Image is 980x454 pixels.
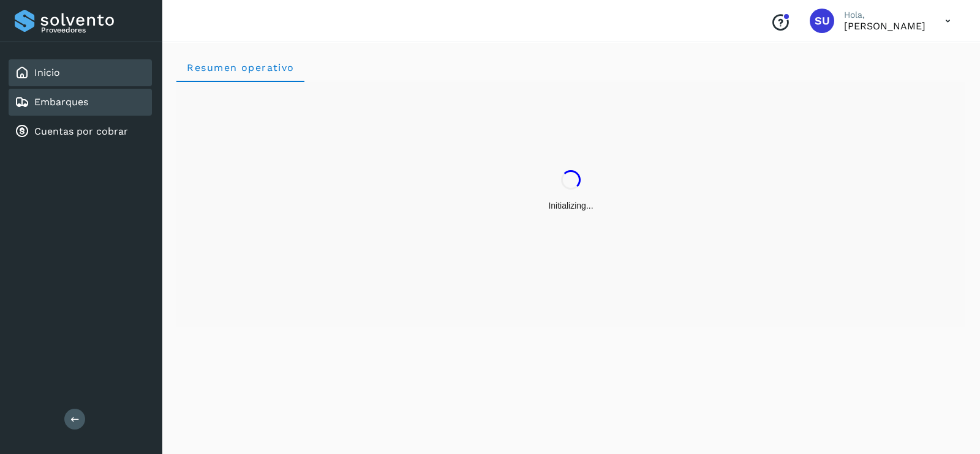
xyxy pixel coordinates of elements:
div: Inicio [9,59,152,86]
div: Cuentas por cobrar [9,118,152,145]
a: Cuentas por cobrar [34,125,128,137]
div: Embarques [9,89,152,116]
p: Hola, [844,10,925,20]
span: Resumen operativo [186,62,295,73]
p: Proveedores [41,26,147,34]
a: Inicio [34,67,60,78]
a: Embarques [34,96,88,108]
p: Sayra Ugalde [844,20,925,32]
